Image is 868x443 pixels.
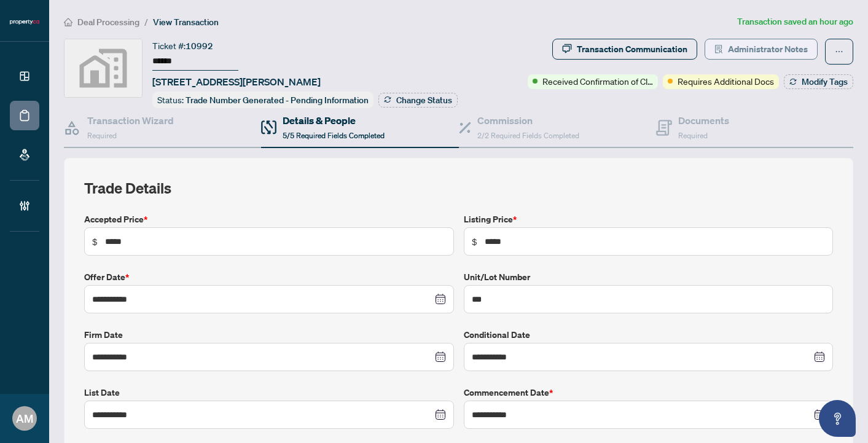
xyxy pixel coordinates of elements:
[464,386,834,399] label: Commencement Date
[577,39,687,59] div: Transaction Communication
[144,15,148,29] li: /
[552,39,697,60] button: Transaction Communication
[705,39,818,60] button: Administrator Notes
[378,93,458,108] button: Change Status
[464,213,834,226] label: Listing Price
[153,17,219,28] span: View Transaction
[283,113,385,128] h4: Details & People
[477,131,579,140] span: 2/2 Required Fields Completed
[152,74,321,89] span: [STREET_ADDRESS][PERSON_NAME]
[87,113,174,128] h4: Transaction Wizard
[728,39,808,59] span: Administrator Notes
[92,235,98,248] span: $
[542,74,653,88] span: Received Confirmation of Closing
[819,400,856,437] button: Open asap
[678,74,774,88] span: Requires Additional Docs
[678,131,708,140] span: Required
[714,45,723,53] span: solution
[802,77,848,86] span: Modify Tags
[737,15,853,29] article: Transaction saved an hour ago
[84,386,454,399] label: List Date
[65,39,142,97] img: svg%3e
[152,92,373,108] div: Status:
[84,178,833,198] h2: Trade Details
[84,328,454,342] label: Firm Date
[16,410,33,427] span: AM
[464,328,834,342] label: Conditional Date
[186,95,369,106] span: Trade Number Generated - Pending Information
[77,17,139,28] span: Deal Processing
[186,41,213,52] span: 10992
[283,131,385,140] span: 5/5 Required Fields Completed
[152,39,213,53] div: Ticket #:
[472,235,477,248] span: $
[396,96,452,104] span: Change Status
[87,131,117,140] span: Required
[10,18,39,26] img: logo
[84,213,454,226] label: Accepted Price
[477,113,579,128] h4: Commission
[784,74,853,89] button: Modify Tags
[678,113,729,128] h4: Documents
[835,47,843,56] span: ellipsis
[64,18,72,26] span: home
[464,270,834,284] label: Unit/Lot Number
[84,270,454,284] label: Offer Date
